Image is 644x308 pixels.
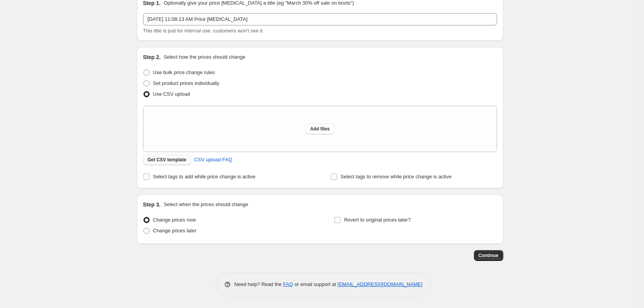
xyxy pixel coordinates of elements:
span: Change prices now [153,217,196,223]
span: This title is just for internal use, customers won't see it [143,28,263,34]
span: Change prices later [153,228,197,234]
span: Add files [310,126,330,132]
span: Use bulk price change rules [153,69,215,75]
h2: Step 2. [143,53,161,61]
span: Select tags to add while price change is active [153,174,256,179]
h2: Step 3. [143,201,161,208]
span: Get CSV template [148,157,187,163]
p: Select how the prices should change [164,53,245,61]
a: FAQ [283,281,293,287]
button: Add files [305,124,334,134]
span: Use CSV upload [153,91,190,97]
span: Continue [479,252,499,259]
button: Continue [474,250,503,261]
span: or email support at [293,281,337,287]
p: Select when the prices should change [164,201,248,208]
span: Select tags to remove while price change is active [341,174,452,179]
a: CSV upload FAQ [189,154,237,166]
a: [EMAIL_ADDRESS][DOMAIN_NAME] [337,281,422,287]
span: Need help? Read the [234,281,283,287]
span: Revert to original prices later? [344,217,411,223]
span: Set product prices individually [153,80,219,86]
span: CSV upload FAQ [194,156,232,164]
button: Get CSV template [143,154,191,165]
input: 30% off holiday sale [143,13,497,25]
